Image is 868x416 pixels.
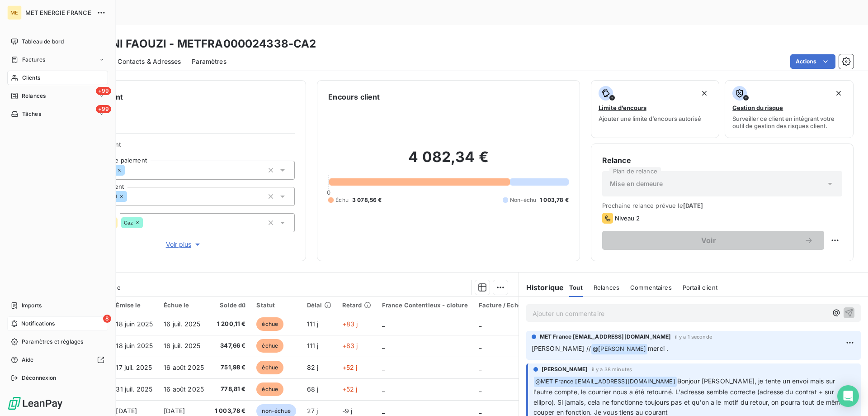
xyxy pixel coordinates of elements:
a: Aide [7,353,108,367]
span: [DATE] [683,202,703,209]
span: 751,98 € [215,363,246,372]
div: Solde dû [215,301,246,309]
button: Voir plus [73,239,295,249]
input: Ajouter une valeur [143,219,150,227]
span: 17 juil. 2025 [116,363,152,371]
span: _ [479,385,481,393]
span: Échu [335,196,349,204]
span: 18 juin 2025 [116,342,153,349]
span: 111 j [307,320,319,328]
span: 18 juin 2025 [116,320,153,328]
span: 16 août 2025 [164,385,204,393]
span: Contacts & Adresses [118,57,181,66]
span: Paramètres et réglages [22,338,83,346]
span: Clients [22,74,40,82]
span: échue [256,383,283,396]
span: Aide [22,356,34,364]
div: Échue le [164,301,204,309]
h2: 4 082,34 € [328,148,568,175]
span: Tâches [22,110,41,118]
span: +99 [96,87,111,95]
button: Voir [602,231,824,250]
span: -9 j [342,407,353,415]
span: merci . [648,344,668,352]
span: Mise en demeure [610,179,663,188]
span: Commentaires [630,284,672,291]
span: 16 juil. 2025 [164,320,200,328]
span: _ [382,385,385,393]
span: 111 j [307,342,319,349]
span: +99 [96,105,111,113]
span: [DATE] [164,407,185,415]
span: Limite d’encours [599,104,646,111]
span: +83 j [342,320,358,328]
span: +83 j [342,342,358,349]
input: Ajouter une valeur [125,166,132,174]
span: 778,81 € [215,385,246,394]
span: échue [256,361,283,374]
span: Relances [22,92,46,100]
span: 16 juil. 2025 [164,342,200,349]
span: [DATE] [116,407,137,415]
span: Paramètres [192,57,226,66]
span: Tableau de bord [22,38,64,46]
span: 8 [103,315,111,323]
span: _ [382,407,385,415]
h6: Relance [602,155,842,166]
span: Gaz [124,220,133,225]
div: Émise le [116,301,153,309]
span: 82 j [307,363,319,371]
span: Factures [22,56,45,64]
h6: Historique [519,282,564,293]
span: 3 078,56 € [352,196,382,204]
input: Ajouter une valeur [127,192,134,201]
img: Logo LeanPay [7,396,63,411]
button: Limite d’encoursAjouter une limite d’encours autorisé [591,80,720,138]
span: [PERSON_NAME] [542,365,588,373]
span: +52 j [342,385,358,393]
span: il y a 38 minutes [592,367,632,372]
span: Tout [569,284,583,291]
span: 68 j [307,385,319,393]
span: 27 j [307,407,318,415]
span: échue [256,339,283,353]
span: Ajouter une limite d’encours autorisé [599,115,701,122]
span: _ [382,320,385,328]
div: Délai [307,301,331,309]
h6: Informations client [55,91,295,102]
span: Surveiller ce client en intégrant votre outil de gestion des risques client. [732,115,846,129]
span: Voir [613,237,804,244]
span: +52 j [342,363,358,371]
span: Prochaine relance prévue le [602,202,842,209]
div: Facture / Echéancier [479,301,541,309]
span: Non-échu [510,196,536,204]
div: Open Intercom Messenger [837,385,859,407]
div: Statut [256,301,296,309]
span: 347,66 € [215,341,246,350]
span: [PERSON_NAME] // [532,344,591,352]
div: Retard [342,301,371,309]
span: Propriétés Client [73,141,295,153]
span: MET France [EMAIL_ADDRESS][DOMAIN_NAME] [540,333,671,341]
span: 0 [327,189,330,196]
span: il y a 1 seconde [675,334,712,339]
span: _ [479,320,481,328]
button: Gestion du risqueSurveiller ce client en intégrant votre outil de gestion des risques client. [725,80,854,138]
span: 1 003,78 € [540,196,569,204]
span: échue [256,317,283,331]
span: 31 juil. 2025 [116,385,152,393]
span: 1 003,78 € [215,406,246,416]
span: Niveau 2 [615,215,640,222]
span: _ [479,363,481,371]
span: 16 août 2025 [164,363,204,371]
span: _ [479,342,481,349]
span: Déconnexion [22,374,57,382]
div: France Contentieux - cloture [382,301,468,309]
span: _ [479,407,481,415]
h3: ZETRINI FAOUZI - METFRA000024338-CA2 [80,36,316,52]
span: Notifications [21,320,55,328]
button: Actions [790,54,835,69]
span: Portail client [683,284,717,291]
span: Relances [594,284,619,291]
span: _ [382,363,385,371]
